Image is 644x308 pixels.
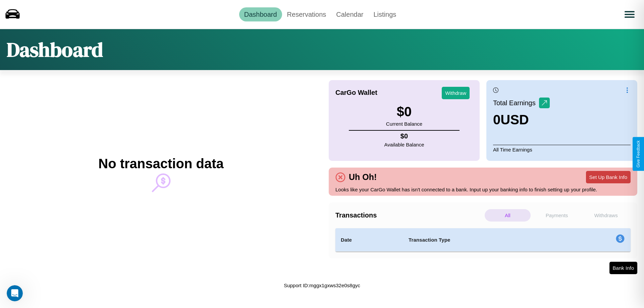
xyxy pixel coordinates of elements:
[335,211,483,219] h4: Transactions
[534,209,580,222] p: Payments
[620,5,639,24] button: Open menu
[586,171,631,183] button: Set Up Bank Info
[335,89,377,97] h4: CarGo Wallet
[239,7,282,21] a: Dashboard
[282,7,331,21] a: Reservations
[485,209,531,222] p: All
[409,236,561,244] h4: Transaction Type
[345,172,380,182] h4: Uh Oh!
[386,104,422,119] h3: $ 0
[331,7,368,21] a: Calendar
[386,119,422,128] p: Current Balance
[335,185,631,194] p: Looks like your CarGo Wallet has isn't connected to a bank. Input up your banking info to finish ...
[7,285,23,301] iframe: Intercom live chat
[583,209,629,222] p: Withdraws
[442,87,470,99] button: Withdraw
[493,145,631,154] p: All Time Earnings
[493,97,539,109] p: Total Earnings
[98,156,223,171] h2: No transaction data
[636,140,641,168] div: Give Feedback
[609,262,637,274] button: Bank Info
[284,281,360,290] p: Support ID: mggx1gxws32e0s8gyc
[341,236,398,244] h4: Date
[384,140,424,149] p: Available Balance
[335,228,631,252] table: simple table
[384,132,424,140] h4: $ 0
[493,112,550,127] h3: 0 USD
[368,7,401,21] a: Listings
[7,36,103,63] h1: Dashboard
